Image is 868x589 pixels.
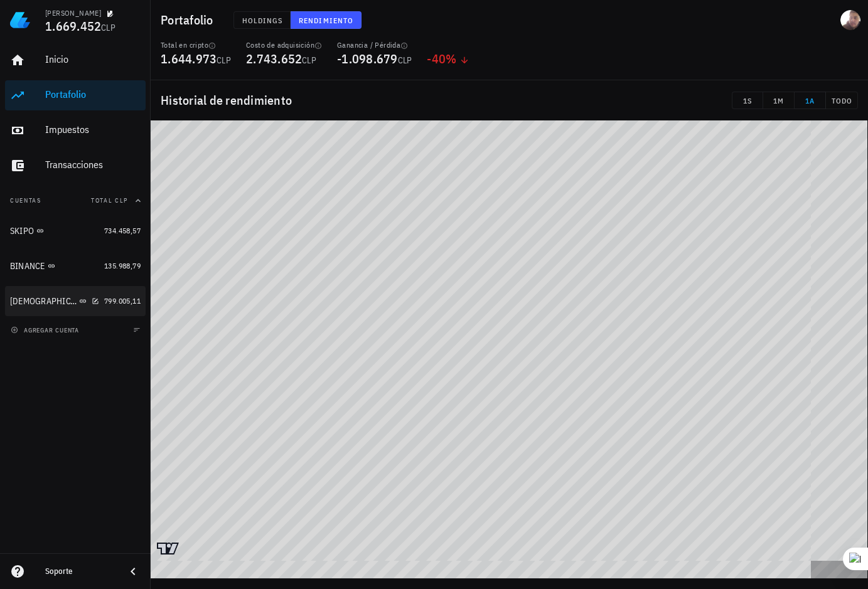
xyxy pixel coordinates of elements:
div: Costo de adquisición [246,40,322,50]
div: avatar [840,10,860,30]
div: BINANCE [10,261,45,272]
button: Rendimiento [291,11,362,29]
button: CuentasTotal CLP [5,186,146,216]
span: 1M [768,96,789,105]
span: 2.743.652 [246,50,302,67]
div: Transacciones [45,159,141,171]
a: Portafolio [5,80,146,110]
span: Holdings [242,16,283,25]
a: [DEMOGRAPHIC_DATA] 799.005,11 [5,286,146,316]
img: LedgiFi [10,10,30,30]
span: 135.988,79 [104,261,141,270]
span: CLP [398,55,412,66]
span: % [446,50,456,67]
span: Total CLP [91,196,128,204]
span: 1A [800,96,820,105]
a: BINANCE 135.988,79 [5,251,146,281]
button: Holdings [233,11,291,29]
span: 1S [737,96,758,105]
button: 1M [763,92,795,109]
span: 799.005,11 [104,296,141,305]
div: Soporte [45,566,115,576]
div: Ganancia / Pérdida [337,40,412,50]
span: -1.098.679 [337,50,398,67]
span: 1.669.452 [45,18,101,34]
a: Transacciones [5,151,146,181]
div: [PERSON_NAME] [45,8,101,18]
span: CLP [101,22,115,33]
div: Portafolio [45,88,141,100]
button: 1A [795,92,826,109]
a: SKIPO 734.458,57 [5,216,146,246]
a: Impuestos [5,115,146,146]
button: agregar cuenta [8,324,85,336]
span: CLP [302,55,316,66]
a: Inicio [5,45,146,75]
div: Historial de rendimiento [151,80,868,120]
span: 734.458,57 [104,226,141,235]
div: -40 [427,53,469,65]
button: TODO [826,92,858,109]
span: TODO [831,96,852,105]
button: 1S [732,92,763,109]
span: CLP [217,55,231,66]
a: Charting by TradingView [157,543,179,555]
span: Rendimiento [298,16,353,25]
span: agregar cuenta [13,326,79,334]
h1: Portafolio [161,10,218,30]
div: Total en cripto [161,40,231,50]
div: Inicio [45,53,141,65]
span: 1.644.973 [161,50,217,67]
div: SKIPO [10,226,34,236]
div: Impuestos [45,124,141,135]
div: [DEMOGRAPHIC_DATA] [10,296,77,307]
